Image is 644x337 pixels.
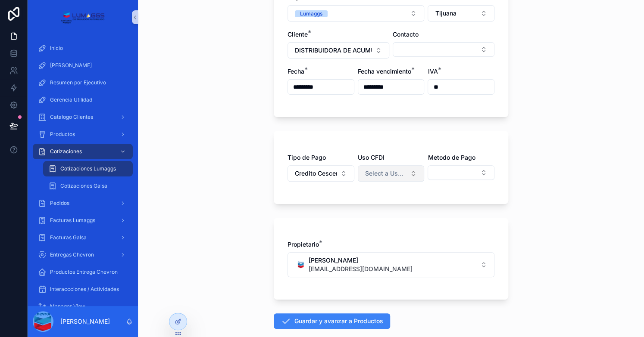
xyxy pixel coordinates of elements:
span: Cotizaciones Galsa [60,182,107,189]
div: scrollable content [28,34,138,306]
button: Select Button [358,165,425,182]
span: Fecha [288,68,304,75]
button: Guardar y avanzar a Productos [274,313,390,329]
a: Cotizaciones Lumaggs [43,161,133,176]
span: Entregas Chevron [50,251,94,258]
button: Select Button [288,252,494,277]
span: Propietario [288,241,319,248]
p: [PERSON_NAME] [60,317,110,326]
img: App logo [61,10,104,24]
button: Select Button [393,42,494,57]
span: Interaccciones / Actividades [50,286,119,293]
span: Cliente [288,31,308,38]
span: Tipo de Pago [288,154,326,161]
span: Gerencia Utilidad [50,96,92,103]
button: Select Button [428,165,494,180]
button: Select Button [288,42,389,59]
a: Entregas Chevron [33,247,133,263]
span: Resumen por Ejecutivo [50,79,106,86]
span: [PERSON_NAME] [309,256,413,265]
button: Select Button [428,5,494,22]
span: Credito Cescemex [295,169,337,178]
button: Select Button [288,5,424,22]
a: Pedidos [33,195,133,211]
a: Resumen por Ejecutivo [33,75,133,90]
span: Productos Entrega Chevron [50,269,118,275]
a: Inicio [33,40,133,56]
span: Inicio [50,45,63,52]
span: IVA [428,68,438,75]
button: Select Button [288,165,354,182]
span: Cotizaciones [50,148,82,155]
a: Cotizaciones [33,144,133,159]
a: Productos [33,127,133,142]
a: Facturas Lumaggs [33,213,133,228]
span: Cotizaciones Lumaggs [60,165,116,172]
a: Productos Entrega Chevron [33,264,133,280]
span: Fecha vencimiento [358,68,411,75]
span: Tijuana [435,9,456,18]
span: Uso CFDI [358,154,385,161]
span: DISTRIBUIDORA DE ACUMULADORES Y LUBRICANTES POWER G [295,46,372,55]
span: Facturas Galsa [50,234,87,241]
span: Contacto [393,31,419,38]
span: Pedidos [50,200,69,207]
a: Gerencia Utilidad [33,92,133,108]
a: Interaccciones / Actividades [33,281,133,297]
a: Manager View [33,299,133,314]
span: Productos [50,131,75,138]
a: Facturas Galsa [33,230,133,245]
div: Lumaggs [300,10,322,17]
span: Facturas Lumaggs [50,217,95,224]
a: [PERSON_NAME] [33,58,133,73]
a: Cotizaciones Galsa [43,178,133,194]
span: Select a Uso CFDI [365,169,407,178]
span: Manager View [50,303,85,310]
span: Metodo de Pago [428,154,475,161]
span: [PERSON_NAME] [50,62,92,69]
span: [EMAIL_ADDRESS][DOMAIN_NAME] [309,265,413,273]
a: Catalogo Clientes [33,109,133,125]
span: Catalogo Clientes [50,114,93,121]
